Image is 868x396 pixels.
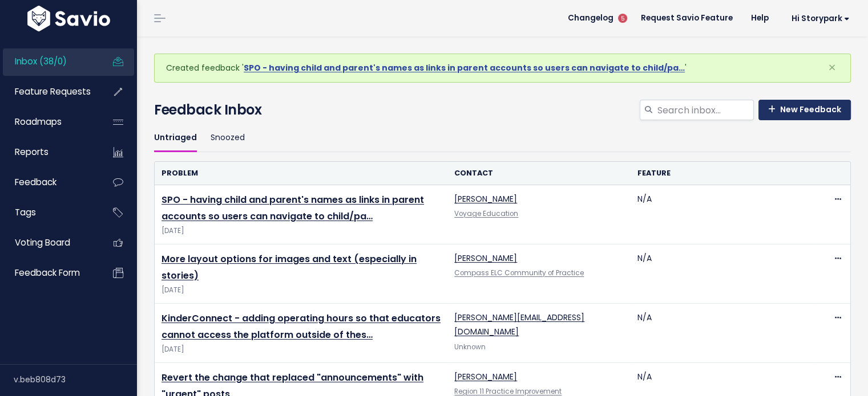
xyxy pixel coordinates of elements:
a: Feedback form [3,260,95,286]
th: Problem [155,162,447,185]
div: Created feedback ' ' [154,54,851,83]
a: SPO - having child and parent's names as links in parent accounts so users can navigate to child/pa… [162,193,424,223]
a: Roadmaps [3,109,95,135]
th: Contact [447,162,631,185]
a: KinderConnect - adding operating hours so that educators cannot access the platform outside of thes… [162,312,441,341]
span: Reports [15,146,49,158]
a: Feedback [3,169,95,195]
span: × [828,58,836,77]
span: [DATE] [162,344,441,356]
span: Roadmaps [15,116,62,128]
span: [DATE] [162,225,441,237]
a: Voting Board [3,230,95,256]
a: Reports [3,139,95,165]
h4: Feedback Inbox [154,100,851,120]
a: Region 11 Practice Improvement [454,387,562,396]
a: Inbox (38/0) [3,48,95,75]
a: [PERSON_NAME] [454,252,517,264]
td: N/A [631,244,814,304]
a: Voyage Education [454,209,518,218]
span: Changelog [568,14,613,22]
div: v.beb808d73 [14,365,137,394]
span: Unknown [454,342,486,352]
button: Close [817,54,847,81]
span: Feedback form [15,267,80,279]
a: More layout options for images and text (especially in stories) [162,252,417,282]
a: SPO - having child and parent's names as links in parent accounts so users can navigate to child/pa… [244,62,685,74]
img: logo-white.9d6f32f41409.svg [25,6,113,31]
a: [PERSON_NAME][EMAIL_ADDRESS][DOMAIN_NAME] [454,312,584,337]
a: Tags [3,199,95,226]
a: [PERSON_NAME] [454,193,517,205]
td: N/A [631,304,814,363]
a: Feature Requests [3,79,95,105]
input: Search inbox... [656,100,754,120]
a: New Feedback [758,100,851,120]
span: [DATE] [162,284,441,296]
td: N/A [631,185,814,244]
a: Untriaged [154,125,197,152]
span: Voting Board [15,236,70,248]
a: Snoozed [211,125,245,152]
span: 5 [618,14,627,23]
span: Tags [15,206,36,218]
span: Inbox (38/0) [15,55,67,67]
ul: Filter feature requests [154,125,851,152]
a: Help [742,10,778,27]
span: Feature Requests [15,85,91,97]
a: Request Savio Feature [632,10,742,27]
span: Hi Storypark [792,14,850,23]
th: Feature [631,162,814,185]
a: Hi Storypark [778,10,859,27]
span: Feedback [15,176,56,188]
a: [PERSON_NAME] [454,371,517,382]
a: Compass ELC Community of Practice [454,268,584,277]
